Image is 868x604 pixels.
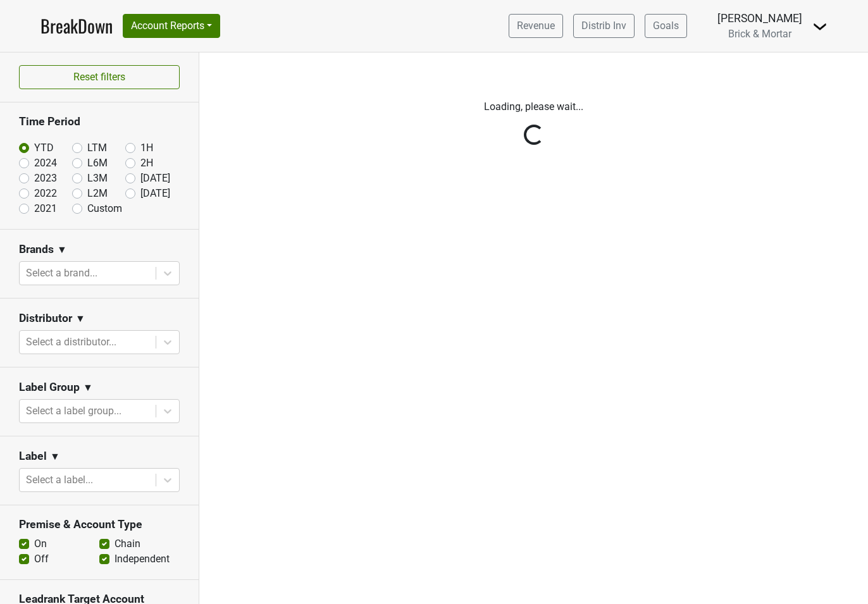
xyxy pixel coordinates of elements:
div: [PERSON_NAME] [717,10,802,27]
p: Loading, please wait... [209,99,859,114]
img: Dropdown Menu [812,19,828,34]
a: Goals [645,14,687,38]
a: Distrib Inv [573,14,635,38]
span: Brick & Mortar [728,28,791,40]
a: Revenue [509,14,563,38]
a: BreakDown [40,13,113,39]
button: Account Reports [123,14,220,38]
